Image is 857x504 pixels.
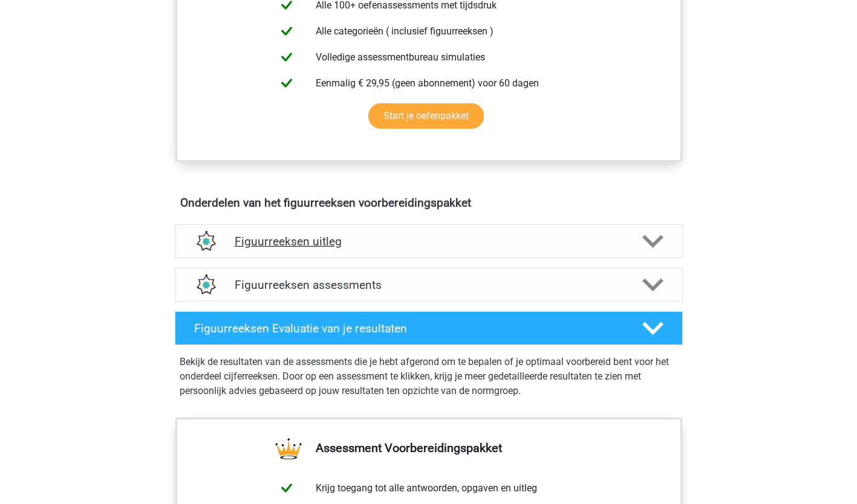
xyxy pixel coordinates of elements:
[180,196,677,210] h4: Onderdelen van het figuurreeksen voorbereidingspakket
[368,103,484,129] a: Start je oefenpakket
[180,355,678,398] p: Bekijk de resultaten van de assessments die je hebt afgerond om te bepalen of je optimaal voorber...
[190,226,221,257] img: figuurreeksen uitleg
[170,268,688,302] a: assessments Figuurreeksen assessments
[235,234,623,248] h4: Figuurreeksen uitleg
[235,278,623,292] h4: Figuurreeksen assessments
[190,270,221,300] img: figuurreeksen assessments
[170,311,688,345] a: Figuurreeksen Evaluatie van je resultaten
[170,224,688,258] a: uitleg Figuurreeksen uitleg
[194,321,623,335] h4: Figuurreeksen Evaluatie van je resultaten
